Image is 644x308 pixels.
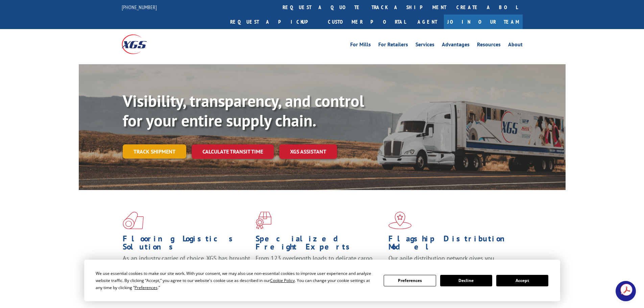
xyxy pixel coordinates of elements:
a: Advantages [442,42,470,49]
a: Request a pickup [225,15,323,29]
p: From 123 overlength loads to delicate cargo, our experienced staff knows the best way to move you... [256,254,383,284]
div: Cookie Consent Prompt [84,260,560,301]
img: xgs-icon-flagship-distribution-model-red [388,212,412,229]
a: Join Our Team [444,15,523,29]
a: Customer Portal [323,15,411,29]
a: For Retailers [378,42,408,49]
a: Track shipment [123,144,186,159]
a: For Mills [350,42,371,49]
button: Accept [496,275,548,286]
span: As an industry carrier of choice, XGS has brought innovation and dedication to flooring logistics... [123,254,250,278]
a: XGS ASSISTANT [279,144,337,159]
span: Cookie Policy [270,278,295,283]
button: Preferences [384,275,436,286]
a: Services [415,42,434,49]
div: We use essential cookies to make our site work. With your consent, we may also use non-essential ... [96,270,376,291]
span: Our agile distribution network gives you nationwide inventory management on demand. [388,254,513,270]
h1: Flagship Distribution Model [388,235,516,254]
h1: Flooring Logistics Solutions [123,235,251,254]
a: Open chat [616,281,636,301]
a: Calculate transit time [192,144,274,159]
a: Agent [411,15,444,29]
img: xgs-icon-focused-on-flooring-red [256,212,271,229]
img: xgs-icon-total-supply-chain-intelligence-red [123,212,144,229]
button: Decline [440,275,492,286]
h1: Specialized Freight Experts [256,235,383,254]
span: Preferences [135,285,158,290]
a: About [508,42,523,49]
b: Visibility, transparency, and control for your entire supply chain. [123,90,364,131]
a: [PHONE_NUMBER] [122,4,157,10]
a: Resources [477,42,501,49]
